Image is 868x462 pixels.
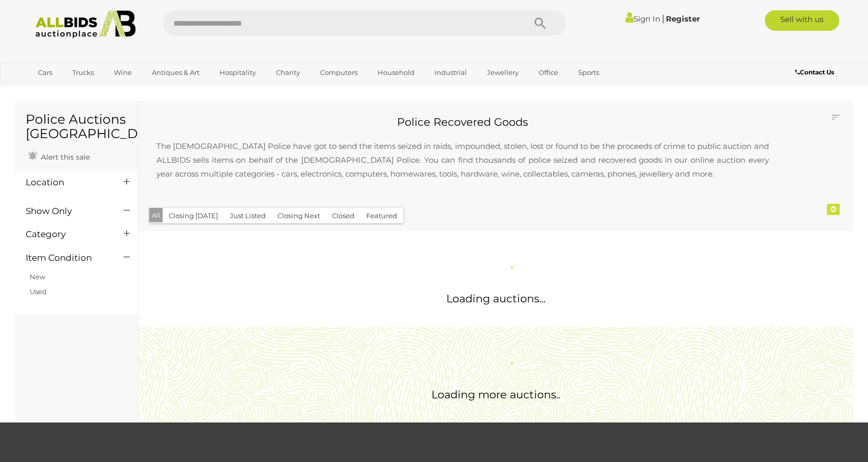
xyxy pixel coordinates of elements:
[360,208,403,224] button: Featured
[31,81,117,98] a: [GEOGRAPHIC_DATA]
[163,208,224,224] button: Closing [DATE]
[26,112,128,141] h1: Police Auctions [GEOGRAPHIC_DATA]
[431,388,560,401] span: Loading more auctions..
[107,64,139,81] a: Wine
[827,204,840,215] div: 0
[765,10,839,31] a: Sell with us
[313,64,364,81] a: Computers
[31,64,59,81] a: Cars
[224,208,272,224] button: Just Listed
[371,64,421,81] a: Household
[146,116,779,128] h2: Police Recovered Goods
[26,178,108,187] h4: Location
[146,129,779,191] p: The [DEMOGRAPHIC_DATA] Police have got to send the items seized in raids, impounded, stolen, lost...
[26,206,108,216] h4: Show Only
[480,64,525,81] a: Jewellery
[66,64,101,81] a: Trucks
[269,64,307,81] a: Charity
[30,273,45,281] a: New
[149,208,163,223] button: All
[795,67,837,78] a: Contact Us
[571,64,606,81] a: Sports
[26,253,108,263] h4: Item Condition
[446,292,545,305] span: Loading auctions...
[145,64,206,81] a: Antiques & Art
[26,148,92,164] a: Alert this sale
[666,14,700,24] a: Register
[625,14,660,24] a: Sign In
[532,64,565,81] a: Office
[213,64,263,81] a: Hospitality
[30,287,47,296] a: Used
[30,10,141,38] img: Allbids.com.au
[38,152,90,162] span: Alert this sale
[515,10,566,36] button: Search
[795,68,834,76] b: Contact Us
[271,208,326,224] button: Closing Next
[26,229,108,239] h4: Category
[326,208,361,224] button: Closed
[428,64,474,81] a: Industrial
[662,13,664,24] span: |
